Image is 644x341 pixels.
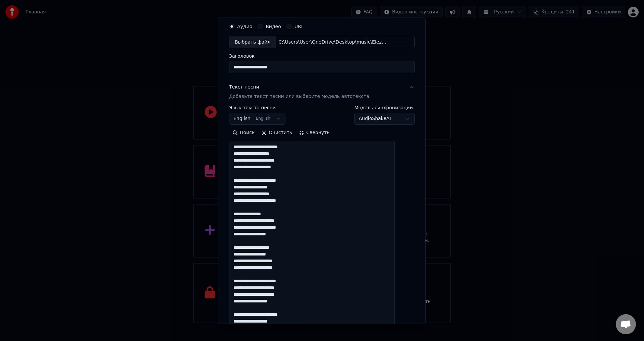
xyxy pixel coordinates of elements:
[229,84,259,91] div: Текст песни
[355,106,415,110] label: Модель синхронизации
[258,128,296,138] button: Очистить
[296,128,333,138] button: Свернуть
[276,39,390,46] div: C:\Users\User\OneDrive\Desktop\music\Elezoria - Temporary.mp3
[229,94,369,100] p: Добавьте текст песни или выберите модель автотекста
[294,24,304,29] label: URL
[266,24,281,29] label: Видео
[229,36,276,48] div: Выбрать файл
[229,79,415,106] button: Текст песниДобавьте текст песни или выберите модель автотекста
[229,106,285,110] label: Язык текста песни
[229,128,258,138] button: Поиск
[229,54,415,59] label: Заголовок
[237,24,252,29] label: Аудио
